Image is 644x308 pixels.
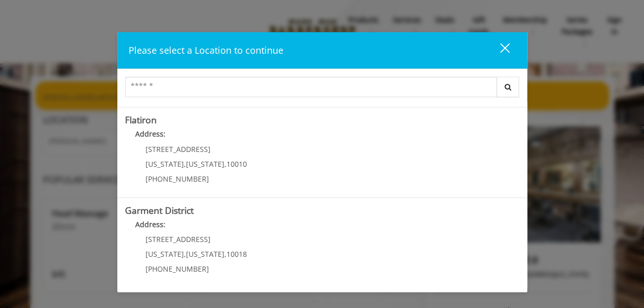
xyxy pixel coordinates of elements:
[146,159,184,169] span: [US_STATE]
[146,249,184,259] span: [US_STATE]
[146,234,211,244] span: [STREET_ADDRESS]
[186,249,224,259] span: [US_STATE]
[226,159,247,169] span: 10010
[224,249,226,259] span: ,
[146,174,209,184] span: [PHONE_NUMBER]
[135,129,165,139] b: Address:
[226,249,247,259] span: 10018
[146,264,209,274] span: [PHONE_NUMBER]
[129,44,283,56] span: Please select a Location to continue
[502,83,514,91] i: Search button
[146,144,211,154] span: [STREET_ADDRESS]
[184,249,186,259] span: ,
[488,42,509,58] div: close dialog
[184,159,186,169] span: ,
[125,114,157,126] b: Flatiron
[135,219,165,229] b: Address:
[125,204,194,216] b: Garment District
[224,159,226,169] span: ,
[125,77,520,102] div: Center Select
[186,159,224,169] span: [US_STATE]
[481,40,516,61] button: close dialog
[125,77,497,97] input: Search Center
